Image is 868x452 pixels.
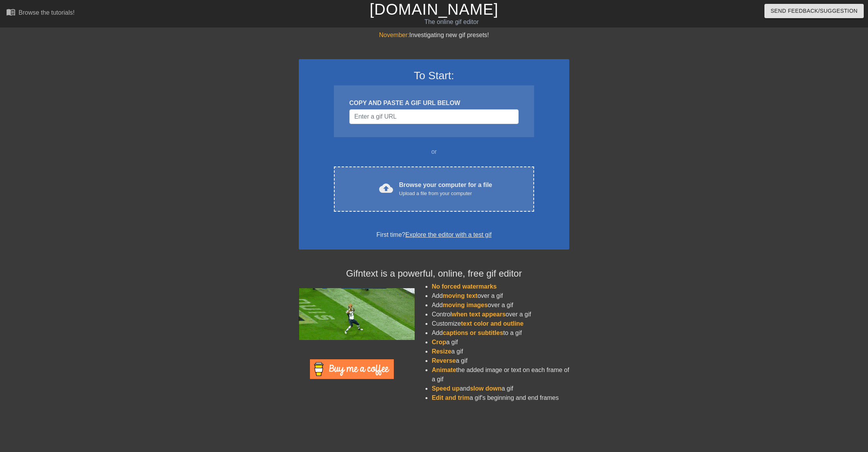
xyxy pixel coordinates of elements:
span: Crop [432,339,446,345]
div: The online gif editor [293,17,610,27]
div: or [319,147,549,156]
span: Edit and trim [432,394,470,401]
li: and a gif [432,384,569,393]
span: November: [379,32,409,38]
li: a gif [432,338,569,347]
span: Reverse [432,357,456,364]
div: Investigating new gif presets! [299,31,569,40]
span: Speed up [432,385,460,392]
div: COPY AND PASTE A GIF URL BELOW [349,99,519,108]
div: First time? [309,230,559,240]
li: a gif [432,356,569,365]
span: slow down [470,385,502,392]
h4: Gifntext is a powerful, online, free gif editor [299,268,569,279]
span: Resize [432,348,451,355]
li: a gif's beginning and end frames [432,393,569,403]
span: cloud_upload [379,181,393,195]
a: Explore the editor with a test gif [405,231,492,238]
div: Upload a file from your computer [399,190,492,197]
span: text color and outline [461,320,524,327]
span: No forced watermarks [432,283,497,290]
span: Animate [432,367,456,373]
span: when text appears [452,311,506,318]
img: Buy Me A Coffee [310,359,394,379]
span: moving text [443,292,478,299]
h3: To Start: [309,69,559,82]
button: Send Feedback/Suggestion [764,4,864,18]
a: Browse the tutorials! [6,7,75,19]
span: menu_book [6,7,15,17]
li: a gif [432,347,569,356]
li: Control over a gif [432,310,569,319]
img: football_small.gif [299,288,415,340]
a: [DOMAIN_NAME] [369,1,498,18]
span: Send Feedback/Suggestion [771,6,858,16]
li: Add over a gif [432,301,569,310]
li: the added image or text on each frame of a gif [432,365,569,384]
input: Username [349,109,519,124]
li: Customize [432,319,569,328]
span: captions or subtitles [443,330,503,336]
span: moving images [443,302,488,308]
div: Browse the tutorials! [19,9,75,16]
div: Browse your computer for a file [399,180,492,197]
li: Add over a gif [432,291,569,301]
li: Add to a gif [432,328,569,338]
